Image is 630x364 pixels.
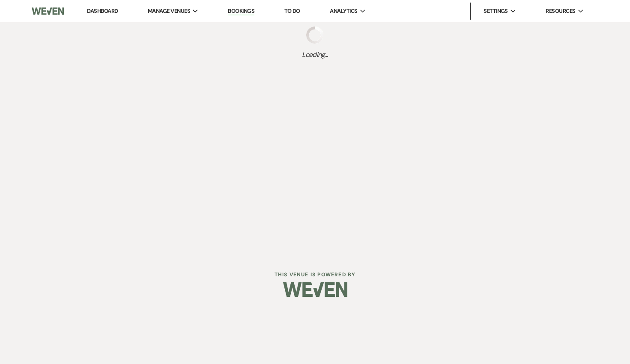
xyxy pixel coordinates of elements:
span: Resources [546,7,575,15]
span: Loading... [302,50,328,60]
img: Weven Logo [283,275,347,305]
img: loading spinner [306,27,323,44]
a: To Do [284,7,300,15]
span: Manage Venues [148,7,190,15]
span: Settings [484,7,508,15]
span: Analytics [330,7,357,15]
a: Dashboard [87,7,118,15]
a: Bookings [228,7,254,15]
img: Weven Logo [32,2,64,20]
